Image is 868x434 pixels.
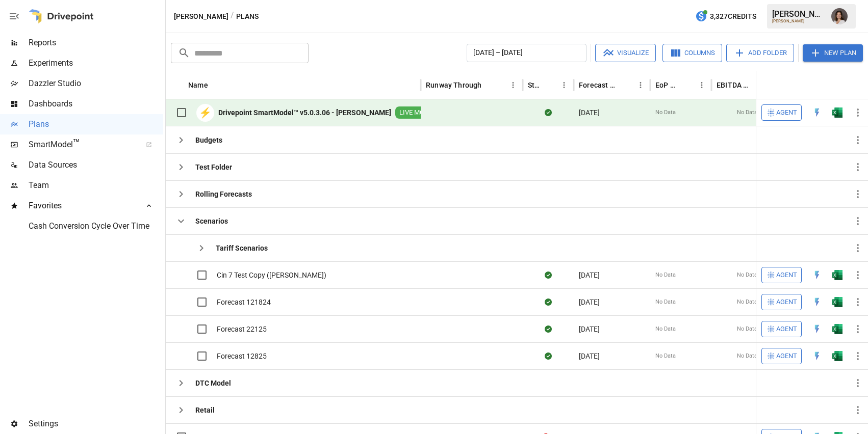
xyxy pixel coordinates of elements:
[776,269,797,281] span: Agent
[776,296,797,308] span: Agent
[776,350,797,362] span: Agent
[832,107,843,118] img: excel-icon.76473adf.svg
[545,351,552,361] div: Sync complete
[655,108,676,117] span: No Data
[737,108,757,117] span: No Data
[691,7,760,26] button: 3,327Credits
[29,159,163,171] span: Data Sources
[73,137,80,150] span: ™
[772,19,825,23] div: [PERSON_NAME]
[467,44,586,62] button: [DATE] – [DATE]
[29,418,163,430] span: Settings
[812,324,822,334] div: Open in Quick Edit
[761,294,802,310] button: Agent
[717,81,751,89] div: EBITDA Margin
[772,9,825,19] div: [PERSON_NAME]
[579,81,618,89] div: Forecast start
[832,270,843,280] img: excel-icon.76473adf.svg
[710,10,756,23] span: 3,327 Credits
[426,81,481,89] div: Runway Through
[29,220,163,232] span: Cash Conversion Cycle Over Time
[812,351,822,361] div: Open in Quick Edit
[680,78,695,92] button: Sort
[195,162,232,172] b: Test Folder
[217,270,326,280] span: Cin 7 Test Copy ([PERSON_NAME])
[395,108,440,118] span: LIVE MODEL
[29,77,163,90] span: Dazzler Studio
[195,216,228,226] b: Scenarios
[574,315,650,342] div: [DATE]
[633,78,648,92] button: Forecast start column menu
[619,78,633,92] button: Sort
[231,10,234,23] div: /
[812,351,822,361] img: quick-edit-flash.b8aec18c.svg
[29,98,163,110] span: Dashboards
[217,351,267,361] span: Forecast 12825
[832,107,843,118] div: Open in Excel
[695,78,709,92] button: EoP Cash column menu
[737,271,757,279] span: No Data
[209,78,223,92] button: Sort
[217,297,271,307] span: Forecast 121824
[545,107,552,118] div: Sync complete
[812,107,822,118] img: quick-edit-flash.b8aec18c.svg
[545,270,552,280] div: Sync complete
[574,342,650,369] div: [DATE]
[655,298,676,306] span: No Data
[29,57,163,69] span: Experiments
[776,323,797,335] span: Agent
[832,297,843,307] img: excel-icon.76473adf.svg
[726,44,794,62] button: Add Folder
[761,267,802,283] button: Agent
[216,243,268,253] b: Tariff Scenarios
[195,405,215,415] b: Retail
[195,189,252,199] b: Rolling Forecasts
[574,288,650,315] div: [DATE]
[195,378,231,388] b: DTC Model
[174,10,228,23] button: [PERSON_NAME]
[543,78,557,92] button: Sort
[832,270,843,280] div: Open in Excel
[737,325,757,333] span: No Data
[655,325,676,333] span: No Data
[761,321,802,337] button: Agent
[737,298,757,306] span: No Data
[812,107,822,118] div: Open in Quick Edit
[574,261,650,288] div: [DATE]
[506,78,520,92] button: Runway Through column menu
[29,118,163,130] span: Plans
[812,324,822,334] img: quick-edit-flash.b8aec18c.svg
[482,78,497,92] button: Sort
[29,179,163,192] span: Team
[29,139,135,151] span: SmartModel
[761,104,802,121] button: Agent
[662,44,722,62] button: Columns
[595,44,656,62] button: Visualize
[812,297,822,307] div: Open in Quick Edit
[545,324,552,334] div: Sync complete
[854,78,868,92] button: Sort
[655,81,679,89] div: EoP Cash
[217,324,267,334] span: Forecast 22125
[545,297,552,307] div: Sync complete
[825,2,854,31] button: Franziska Ibscher
[776,107,797,119] span: Agent
[752,78,766,92] button: Sort
[218,107,391,118] b: Drivepoint SmartModel™ v5.0.3.06 - [PERSON_NAME]
[528,81,542,89] div: Status
[812,270,822,280] div: Open in Quick Edit
[188,81,208,89] div: Name
[574,99,650,126] div: [DATE]
[761,348,802,364] button: Agent
[557,78,571,92] button: Status column menu
[655,352,676,360] span: No Data
[831,8,848,24] img: Franziska Ibscher
[29,200,135,212] span: Favorites
[832,351,843,361] img: excel-icon.76473adf.svg
[803,44,863,62] button: New Plan
[29,37,163,49] span: Reports
[832,324,843,334] div: Open in Excel
[737,352,757,360] span: No Data
[655,271,676,279] span: No Data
